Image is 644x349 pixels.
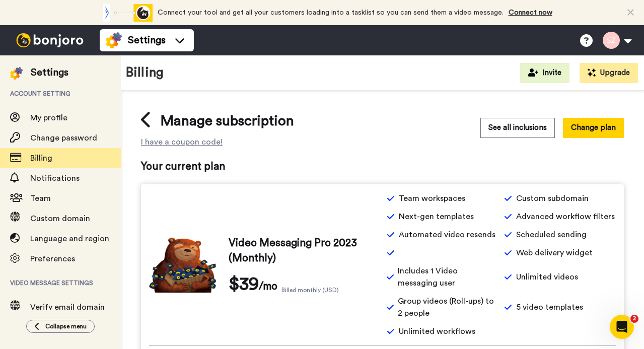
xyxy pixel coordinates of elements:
[480,118,555,137] button: See all inclusions
[10,67,23,80] img: settings-colored.svg
[141,139,223,145] div: I have a coupon code!
[399,229,495,241] span: Automated video resends
[229,274,259,294] span: $39
[399,192,465,204] span: Team workspaces
[31,65,68,80] div: Settings
[516,301,583,313] span: 5 video templates
[12,33,88,47] img: bj-logo-header-white.svg
[30,255,75,263] span: Preferences
[516,247,593,259] span: Web delivery widget
[399,325,475,337] span: Unlimited workflows
[229,236,378,266] span: Video Messaging Pro 2023 (Monthly)
[126,65,164,80] h1: Billing
[563,118,624,137] button: Change plan
[398,295,498,319] span: Group videos (Roll-ups) to 2 people
[158,9,504,16] span: Connect your tool and get all your customers loading into a tasklist so you can send them a video...
[30,194,51,202] span: Team
[281,286,339,294] span: Billed monthly (USD)
[580,63,638,83] button: Upgrade
[30,154,52,162] span: Billing
[516,271,578,283] span: Unlimited videos
[30,174,80,182] span: Notifications
[30,215,90,223] span: Custom domain
[516,211,615,223] span: Advanced workflow filters
[516,229,587,241] span: Scheduled sending
[398,265,498,289] span: Includes 1 Video messaging user
[30,303,105,311] span: Verify email domain
[399,211,474,223] span: Next-gen templates
[160,111,294,131] span: Manage subscription
[630,315,638,323] span: 2
[141,159,624,174] span: Your current plan
[520,63,569,83] button: Invite
[45,322,87,330] span: Collapse menu
[30,114,67,122] span: My profile
[30,134,97,142] span: Change password
[509,9,552,16] a: Connect now
[30,235,109,243] span: Language and region
[97,4,153,22] div: animation
[128,33,166,47] span: Settings
[516,192,589,204] span: Custom subdomain
[106,32,122,48] img: settings-colored.svg
[610,315,634,339] iframe: Intercom live chat
[26,320,95,333] button: Collapse menu
[149,237,217,293] img: vm-pro.png
[259,279,277,294] span: /mo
